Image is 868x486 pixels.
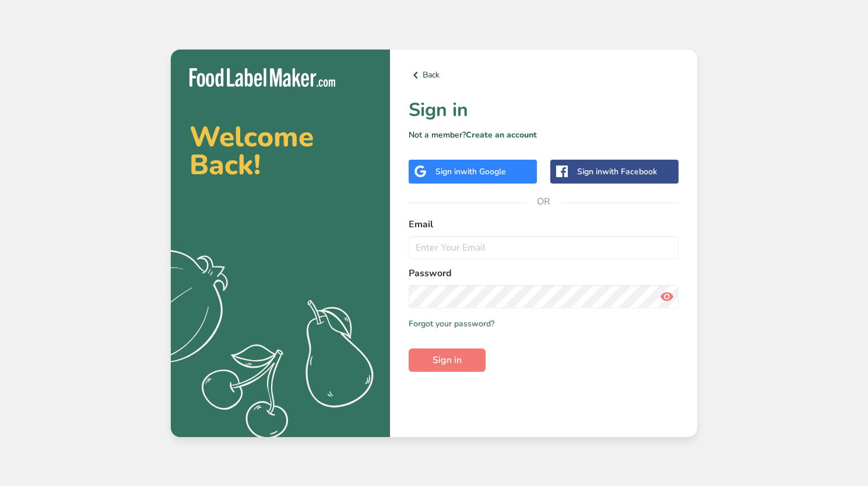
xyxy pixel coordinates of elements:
button: Sign in [409,348,486,372]
a: Back [409,68,679,82]
a: Forgot your password? [409,318,494,330]
span: with Facebook [602,166,657,177]
div: Sign in [435,165,506,178]
span: OR [526,184,561,219]
img: Food Label Maker [189,68,335,87]
h2: Welcome Back! [189,123,371,179]
a: Create an account [466,129,537,140]
label: Password [409,266,679,280]
span: Sign in [433,353,462,367]
input: Enter Your Email [409,236,679,259]
div: Sign in [577,165,657,178]
p: Not a member? [409,129,679,141]
span: with Google [461,166,506,177]
label: Email [409,217,679,231]
h1: Sign in [409,96,679,124]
